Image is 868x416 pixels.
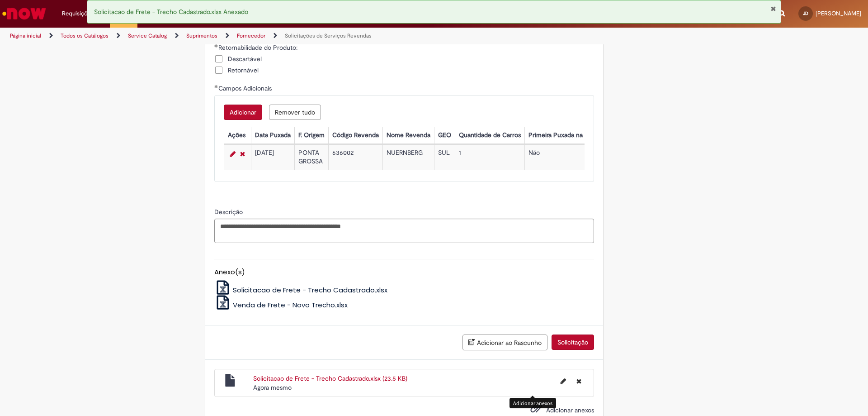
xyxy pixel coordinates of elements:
img: ServiceNow [1,5,47,23]
td: Não [524,144,611,170]
td: NUERNBERG [382,144,434,170]
a: Fornecedor [237,32,265,39]
span: Retornável [228,66,259,75]
td: 636002 [328,144,382,170]
h5: Anexo(s) [214,268,594,276]
span: Requisições [62,9,94,18]
span: Adicionar anexos [546,406,594,414]
span: Retornabilidade do Produto: [218,43,299,52]
a: Venda de Frete - Novo Trecho.xlsx [214,300,348,310]
button: Excluir Solicitacao de Frete - Trecho Cadastrado.xlsx [571,374,587,388]
button: Adicionar ao Rascunho [462,335,547,350]
td: [DATE] [251,144,294,170]
span: JD [803,10,808,16]
span: Obrigatório Preenchido [214,44,218,48]
th: Primeira Puxada na Fábrica? [524,127,611,143]
button: Remove all rows for Campos Adicionais [269,105,321,120]
a: Solicitacao de Frete - Trecho Cadastrado.xlsx [214,285,388,295]
span: [PERSON_NAME] [816,10,861,17]
td: 1 [455,144,524,170]
td: SUL [434,144,455,170]
a: Editar Linha 1 [228,148,238,159]
span: Solicitacao de Frete - Trecho Cadastrado.xlsx [233,285,387,295]
button: Fechar Notificação [770,5,776,12]
th: Quantidade de Carros [455,127,524,143]
div: Adicionar anexos [509,398,556,408]
a: Remover linha 1 [238,148,247,159]
time: 01/10/2025 15:14:42 [253,383,292,392]
span: Agora mesmo [253,383,292,392]
span: Campos Adicionais [218,84,274,92]
span: Obrigatório Preenchido [214,85,218,88]
span: Venda de Frete - Novo Trecho.xlsx [233,300,348,310]
td: PONTA GROSSA [294,144,328,170]
th: GEO [434,127,455,143]
th: Ações [224,127,251,143]
th: Data Puxada [251,127,294,143]
a: Página inicial [10,32,41,39]
a: Solicitações de Serviços Revendas [285,32,372,39]
button: Solicitação [552,335,594,350]
a: Service Catalog [128,32,167,39]
span: Descrição [214,208,245,216]
a: Todos os Catálogos [61,32,108,39]
button: Add a row for Campos Adicionais [224,105,262,120]
th: Código Revenda [328,127,382,143]
span: Descartável [228,54,262,63]
ul: Trilhas de página [7,28,572,44]
button: Editar nome de arquivo Solicitacao de Frete - Trecho Cadastrado.xlsx [555,374,571,388]
th: Nome Revenda [382,127,434,143]
span: Solicitacao de Frete - Trecho Cadastrado.xlsx Anexado [94,8,248,16]
th: F. Origem [294,127,328,143]
a: Suprimentos [186,32,217,39]
textarea: Descrição [214,219,594,243]
a: Solicitacao de Frete - Trecho Cadastrado.xlsx (23.5 KB) [253,374,407,383]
